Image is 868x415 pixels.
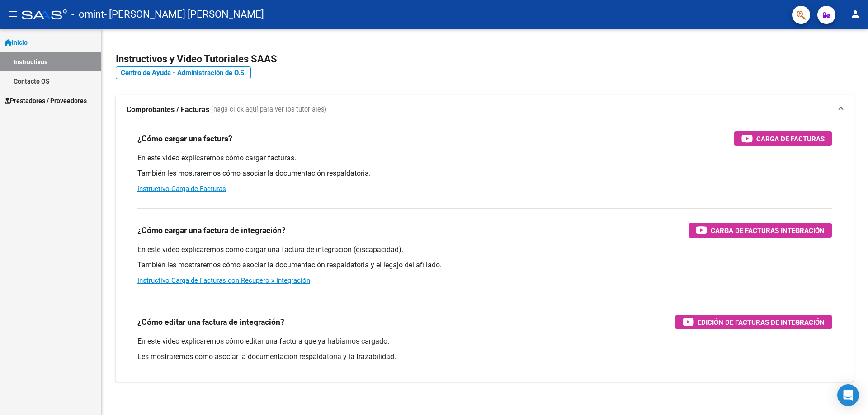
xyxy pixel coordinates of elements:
button: Carga de Facturas Integración [689,223,832,238]
p: Les mostraremos cómo asociar la documentación respaldatoria y la trazabilidad. [137,352,832,362]
mat-icon: menu [7,9,18,19]
p: En este video explicaremos cómo cargar facturas. [137,153,832,163]
span: Inicio [5,37,28,47]
span: - [PERSON_NAME] [PERSON_NAME] [104,5,264,24]
p: En este video explicaremos cómo editar una factura que ya habíamos cargado. [137,336,832,346]
button: Edición de Facturas de integración [675,315,832,329]
span: Carga de Facturas Integración [711,225,825,236]
p: En este video explicaremos cómo cargar una factura de integración (discapacidad). [137,245,832,255]
mat-icon: person [850,9,861,19]
a: Instructivo Carga de Facturas con Recupero x Integración [137,276,310,284]
strong: Comprobantes / Facturas [127,105,209,115]
span: Prestadores / Proveedores [5,96,87,106]
button: Carga de Facturas [734,131,832,146]
h3: ¿Cómo cargar una factura de integración? [137,224,286,237]
a: Centro de Ayuda - Administración de O.S. [116,66,251,79]
h2: Instructivos y Video Tutoriales SAAS [116,51,854,68]
span: Edición de Facturas de integración [698,317,825,328]
div: Open Intercom Messenger [837,384,859,406]
p: También les mostraremos cómo asociar la documentación respaldatoria y el legajo del afiliado. [137,260,832,270]
span: Carga de Facturas [756,133,825,145]
div: Comprobantes / Facturas (haga click aquí para ver los tutoriales) [116,124,854,382]
span: (haga click aquí para ver los tutoriales) [211,105,326,115]
mat-expansion-panel-header: Comprobantes / Facturas (haga click aquí para ver los tutoriales) [116,95,854,124]
p: También les mostraremos cómo asociar la documentación respaldatoria. [137,168,832,178]
a: Instructivo Carga de Facturas [137,185,226,193]
span: - omint [71,5,104,24]
h3: ¿Cómo cargar una factura? [137,132,232,145]
h3: ¿Cómo editar una factura de integración? [137,316,284,328]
